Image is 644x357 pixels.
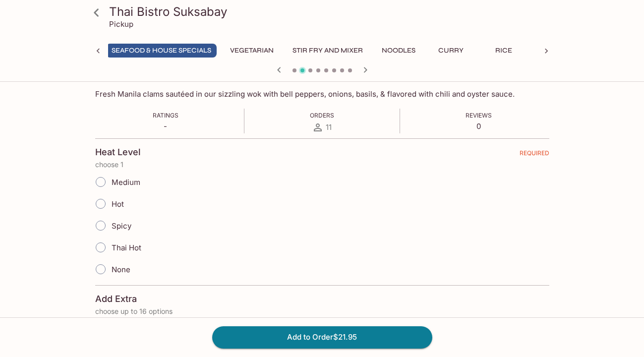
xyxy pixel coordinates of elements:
[326,122,332,132] span: 11
[153,112,178,119] span: Ratings
[534,44,579,58] button: Sides
[466,112,492,119] span: Reviews
[95,161,549,169] p: choose 1
[112,199,124,209] span: Hot
[112,221,131,231] span: Spicy
[153,121,178,131] p: -
[106,44,217,58] button: Seafood & House Specials
[212,326,432,348] button: Add to Order$21.95
[112,265,130,274] span: None
[225,44,279,58] button: Vegetarian
[109,4,552,19] h3: Thai Bistro Suksabay
[109,19,133,29] p: Pickup
[112,243,141,252] span: Thai Hot
[112,178,140,187] span: Medium
[95,307,549,315] p: choose up to 16 options
[287,44,368,58] button: Stir Fry and Mixer
[376,44,421,58] button: Noodles
[481,44,526,58] button: Rice
[429,44,473,58] button: Curry
[95,294,137,304] h4: Add Extra
[466,121,492,131] p: 0
[95,89,549,99] p: Fresh Manila clams sautéed in our sizzling wok with bell peppers, onions, basils, & flavored with...
[95,147,141,158] h4: Heat Level
[520,149,549,161] span: REQUIRED
[310,112,334,119] span: Orders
